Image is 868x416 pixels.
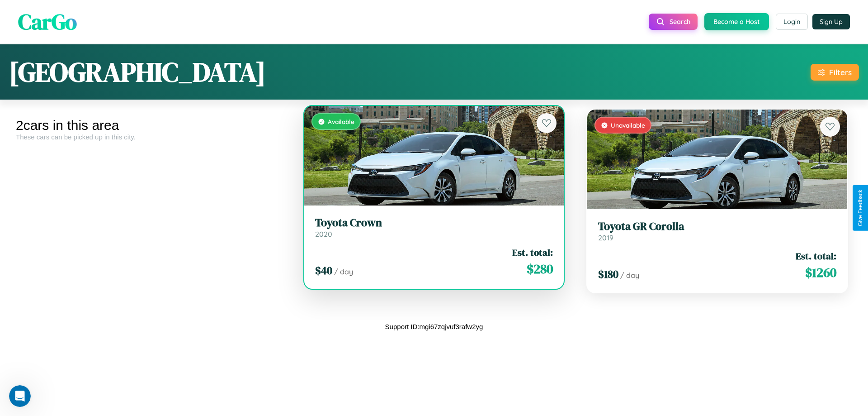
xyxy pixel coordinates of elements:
button: Sign Up [812,14,850,29]
span: 2020 [315,230,332,239]
span: $ 40 [315,263,332,278]
span: $ 280 [527,260,553,278]
button: Become a Host [704,13,769,30]
div: These cars can be picked up in this city. [16,133,286,141]
div: Give Feedback [857,190,863,226]
span: Est. total: [512,246,553,259]
div: 2 cars in this area [16,118,286,133]
button: Filters [811,64,859,81]
button: Search [649,14,698,30]
span: $ 1260 [805,263,836,282]
span: Search [670,18,690,26]
span: $ 180 [598,267,618,282]
h1: [GEOGRAPHIC_DATA] [9,53,266,91]
span: CarGo [18,7,77,37]
span: 2019 [598,233,613,242]
iframe: Intercom live chat [9,385,31,407]
span: Est. total: [796,249,836,263]
span: / day [334,267,353,276]
a: Toyota GR Corolla2019 [598,220,836,242]
h3: Toyota Crown [315,216,553,230]
h3: Toyota GR Corolla [598,220,836,233]
span: Unavailable [611,121,645,129]
span: / day [620,271,639,280]
p: Support ID: mgi67zqjvuf3rafw2yg [385,320,483,333]
a: Toyota Crown2020 [315,216,553,239]
button: Login [776,14,808,30]
span: Available [328,118,354,125]
div: Filters [829,67,852,77]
